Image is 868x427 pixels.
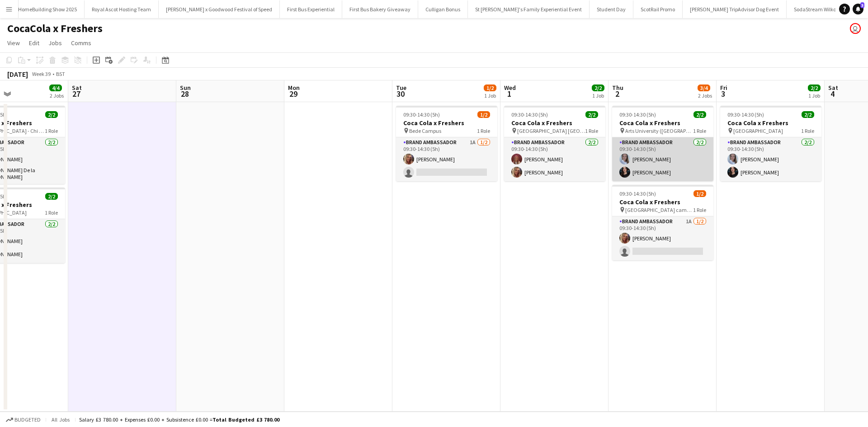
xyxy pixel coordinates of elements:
span: Fri [720,84,727,92]
span: 4/4 [49,84,62,91]
button: [PERSON_NAME] x Goodwood Festival of Speed [159,0,280,18]
span: 2/2 [45,111,58,118]
span: 1/2 [477,111,490,118]
div: 1 Job [808,92,820,99]
app-job-card: 09:30-14:30 (5h)2/2Coca Cola x Freshers [GEOGRAPHIC_DATA] [GEOGRAPHIC_DATA]1 RoleBrand Ambassador... [504,106,605,181]
div: 1 Job [484,92,496,99]
span: 1 Role [477,127,490,134]
span: Arts University ([GEOGRAPHIC_DATA]) [625,127,693,134]
span: All jobs [50,416,71,423]
span: 28 [179,89,191,99]
span: Week 39 [30,70,52,77]
span: 2/2 [45,193,58,200]
span: 4 [827,89,838,99]
app-job-card: 09:30-14:30 (5h)2/2Coca Cola x Freshers [GEOGRAPHIC_DATA]1 RoleBrand Ambassador2/209:30-14:30 (5h... [720,106,821,181]
span: 1 Role [801,127,814,134]
app-card-role: Brand Ambassador2/209:30-14:30 (5h)[PERSON_NAME][PERSON_NAME] [720,137,821,181]
button: Royal Ascot Hosting Team [85,0,159,18]
h3: Coca Cola x Freshers [612,119,713,127]
span: 1 [503,89,516,99]
div: 1 Job [592,92,604,99]
span: Comms [71,39,91,47]
span: 2/2 [585,111,598,118]
span: 09:30-14:30 (5h) [619,190,656,197]
a: 3 [853,4,863,14]
span: 1 Role [45,127,58,134]
span: 09:30-14:30 (5h) [403,111,440,118]
span: Edit [29,39,39,47]
div: BST [56,70,65,77]
button: Budgeted [5,415,42,425]
span: 09:30-14:30 (5h) [511,111,548,118]
span: [GEOGRAPHIC_DATA] campus [625,206,693,213]
app-card-role: Brand Ambassador2/209:30-14:30 (5h)[PERSON_NAME][PERSON_NAME] [612,137,713,181]
span: Thu [612,84,623,92]
button: Student Day [590,0,633,18]
span: 2/2 [808,84,821,91]
span: 1 Role [693,127,706,134]
button: First Bus Experiential [280,0,342,18]
span: 2/2 [592,84,604,91]
span: 27 [71,89,82,99]
span: 2 [611,89,623,99]
h3: Coca Cola x Freshers [396,119,497,127]
span: [GEOGRAPHIC_DATA] [733,127,783,134]
a: View [4,37,24,49]
a: Edit [25,37,43,49]
span: 1 Role [585,127,598,134]
button: [PERSON_NAME] TripAdvisor Dog Event [683,0,787,18]
span: Budgeted [14,417,41,423]
app-card-role: Brand Ambassador1A1/209:30-14:30 (5h)[PERSON_NAME] [612,216,713,260]
span: Jobs [48,39,62,47]
a: Jobs [45,37,66,49]
h3: Coca Cola x Freshers [720,119,821,127]
span: 1 Role [693,206,706,213]
div: Salary £3 780.00 + Expenses £0.00 + Subsistence £0.00 = [79,416,279,423]
span: Sun [180,84,191,92]
app-job-card: 09:30-14:30 (5h)1/2Coca Cola x Freshers Bede Campus1 RoleBrand Ambassador1A1/209:30-14:30 (5h)[PE... [396,106,497,181]
span: 2/2 [802,111,814,118]
span: 3 [860,2,864,8]
button: Culligan Bonus [418,0,468,18]
span: 29 [287,89,300,99]
app-job-card: 09:30-14:30 (5h)1/2Coca Cola x Freshers [GEOGRAPHIC_DATA] campus1 RoleBrand Ambassador1A1/209:30-... [612,185,713,260]
span: 2/2 [693,111,706,118]
span: Mon [288,84,300,92]
span: 09:30-14:30 (5h) [619,111,656,118]
span: Total Budgeted £3 780.00 [212,416,279,423]
span: Bede Campus [409,127,441,134]
button: SodaStream Wilko [787,0,844,18]
h3: Coca Cola x Freshers [612,198,713,206]
span: 3 [719,89,727,99]
span: Tue [396,84,406,92]
span: View [7,39,20,47]
app-card-role: Brand Ambassador1A1/209:30-14:30 (5h)[PERSON_NAME] [396,137,497,181]
span: Sat [72,84,82,92]
h3: Coca Cola x Freshers [504,119,605,127]
a: Comms [67,37,95,49]
span: [GEOGRAPHIC_DATA] [GEOGRAPHIC_DATA] [517,127,585,134]
span: Sat [828,84,838,92]
h1: CocaCola x Freshers [7,22,103,35]
button: St [PERSON_NAME]'s Family Experiential Event [468,0,590,18]
button: ScotRail Promo [633,0,683,18]
span: 30 [395,89,406,99]
span: 3/4 [698,84,710,91]
app-card-role: Brand Ambassador2/209:30-14:30 (5h)[PERSON_NAME][PERSON_NAME] [504,137,605,181]
div: 2 Jobs [698,92,712,99]
span: 1/2 [484,84,496,91]
span: Wed [504,84,516,92]
button: First Bus Bakery Giveaway [342,0,418,18]
div: 2 Jobs [50,92,64,99]
span: 09:30-14:30 (5h) [727,111,764,118]
span: 1/2 [693,190,706,197]
div: [DATE] [7,70,28,79]
app-job-card: 09:30-14:30 (5h)2/2Coca Cola x Freshers Arts University ([GEOGRAPHIC_DATA])1 RoleBrand Ambassador... [612,106,713,181]
app-user-avatar: Joanne Milne [850,23,861,34]
span: 1 Role [45,209,58,216]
